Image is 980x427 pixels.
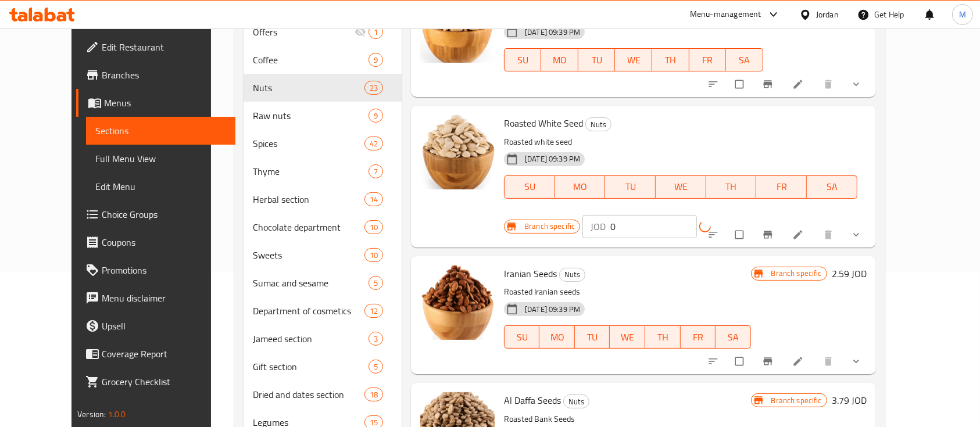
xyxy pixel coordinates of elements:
[76,256,235,284] a: Promotions
[364,248,383,262] div: items
[792,78,806,90] a: Edit menu item
[583,52,611,69] span: TU
[504,135,857,149] p: Roasted white seed
[807,175,857,199] button: SA
[546,52,574,69] span: MO
[843,222,871,247] button: show more
[560,268,585,281] span: Nuts
[104,96,226,110] span: Menus
[832,265,867,282] h6: 2.59 JOD
[244,297,402,325] div: Department of cosmetics12
[364,304,383,318] div: items
[102,291,226,305] span: Menu disclaimer
[726,48,763,71] button: SA
[244,241,402,269] div: Sweets10
[716,325,751,349] button: SA
[504,114,583,132] span: Roasted White Seed
[244,74,402,102] div: Nuts23
[95,124,226,138] span: Sections
[244,213,402,241] div: Chocolate department10
[102,235,226,249] span: Coupons
[541,48,578,71] button: MO
[369,53,383,67] div: items
[369,360,383,374] div: items
[365,194,382,205] span: 14
[102,68,226,82] span: Branches
[690,8,761,21] div: Menu-management
[755,349,783,374] button: Branch-specific-item
[504,175,555,199] button: SU
[253,109,369,123] span: Raw nuts
[694,52,722,69] span: FR
[792,356,806,367] a: Edit menu item
[832,392,867,408] h6: 3.79 JOD
[244,353,402,381] div: Gift section5
[244,102,402,130] div: Raw nuts9
[244,381,402,408] div: Dried and dates section18
[355,26,366,38] svg: Inactive section
[559,268,585,282] div: Nuts
[811,178,853,195] span: SA
[652,48,689,71] button: TH
[364,137,383,150] div: items
[244,130,402,157] div: Spices42
[244,269,402,297] div: Sumac and sesame5
[681,325,716,349] button: FR
[369,109,383,123] div: items
[76,89,235,117] a: Menus
[253,248,364,262] span: Sweets
[509,52,537,69] span: SU
[95,180,226,193] span: Edit Menu
[253,360,369,374] span: Gift section
[76,61,235,89] a: Branches
[86,145,235,173] a: Full Menu View
[816,71,843,97] button: delete
[253,220,364,234] span: Chocolate department
[244,46,402,74] div: Coffee9
[364,220,383,234] div: items
[369,166,382,177] span: 7
[728,350,753,372] span: Select to update
[369,361,382,372] span: 5
[756,175,807,199] button: FR
[843,349,871,374] button: show more
[816,222,843,247] button: delete
[700,71,728,97] button: sort-choices
[253,25,355,39] div: Offers
[77,407,106,422] span: Version:
[555,175,606,199] button: MO
[761,178,802,195] span: FR
[755,71,783,97] button: Branch-specific-item
[563,394,589,408] div: Nuts
[369,55,382,66] span: 9
[102,375,226,389] span: Grocery Checklist
[86,173,235,200] a: Edit Menu
[102,263,226,277] span: Promotions
[244,157,402,185] div: Thyme7
[650,329,676,346] span: TH
[420,115,495,189] img: Roasted White Seed
[369,25,383,39] div: items
[700,222,728,247] button: sort-choices
[253,304,364,318] div: Department of cosmetics
[660,178,702,195] span: WE
[253,137,364,150] div: Spices
[365,306,382,317] span: 12
[253,332,369,346] span: Jameed section
[420,265,495,340] img: Iranian Seeds
[253,53,369,67] span: Coffee
[369,333,382,345] span: 3
[520,27,585,38] span: [DATE] 09:39 PM
[700,349,728,374] button: sort-choices
[253,164,369,178] span: Thyme
[645,325,681,349] button: TH
[253,387,364,401] span: Dried and dates section
[520,221,580,232] span: Branch specific
[364,81,383,95] div: items
[504,285,751,299] p: Roasted Iranian seeds
[102,319,226,333] span: Upsell
[731,52,759,69] span: SA
[369,278,382,289] span: 5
